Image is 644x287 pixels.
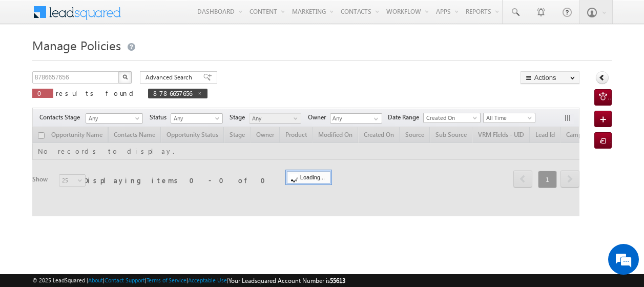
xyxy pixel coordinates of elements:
span: Owner [308,113,330,122]
span: results found [56,89,137,97]
span: Status [150,113,171,122]
a: Acceptable Use [188,277,227,283]
span: 0 [37,89,48,97]
span: © 2025 LeadSquared | | | | | [32,276,345,285]
span: Any [250,114,298,123]
span: Date Range [388,113,423,122]
a: Any [171,113,223,124]
a: Created On [423,113,481,123]
span: Advanced Search [146,73,195,82]
span: Any [171,114,220,123]
a: Show All Items [368,114,381,124]
a: About [88,277,103,283]
input: Type to Search [330,113,382,124]
span: Contacts Stage [39,113,84,122]
span: Created On [424,113,477,122]
a: Any [86,113,143,124]
a: Contact Support [105,277,145,283]
span: 55613 [330,277,345,284]
span: Any [86,114,139,123]
a: All Time [483,113,535,123]
div: Loading... [287,171,330,183]
span: Manage Policies [32,37,121,53]
button: Actions [521,71,579,84]
a: Terms of Service [147,277,186,283]
a: Any [249,113,301,124]
span: Your Leadsquared Account Number is [228,277,345,284]
span: All Time [484,113,532,122]
img: Search [122,74,128,79]
span: Stage [230,113,249,122]
span: 8786657656 [153,89,192,97]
